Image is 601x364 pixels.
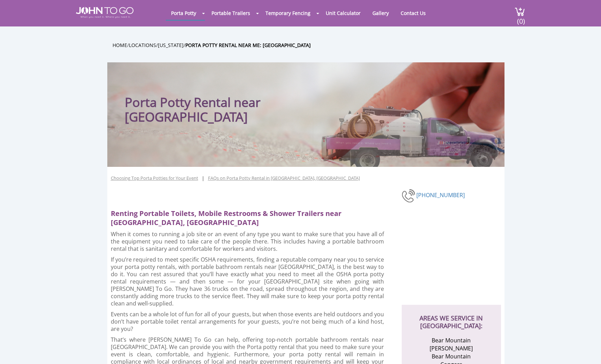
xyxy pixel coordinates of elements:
[402,188,416,203] img: phone-number
[517,11,525,26] span: (0)
[113,42,127,48] a: Home
[125,76,349,124] h1: Porta Potty Rental near [GEOGRAPHIC_DATA]
[313,102,501,167] img: Truck
[185,42,311,48] a: Porta Potty Rental Near Me: [GEOGRAPHIC_DATA]
[417,353,485,361] li: Bear Mountain
[417,344,485,353] li: [PERSON_NAME]
[111,256,384,307] p: If you’re required to meet specific OSHA requirements, finding a reputable company near you to se...
[515,7,525,16] img: cart a
[321,6,366,20] a: Unit Calculator
[111,206,390,227] h2: Renting Portable Toilets, Mobile Restrooms & Shower Trailers near [GEOGRAPHIC_DATA], [GEOGRAPHIC_...
[202,175,205,188] span: |
[206,6,255,20] a: Portable Trailers
[76,7,133,18] img: JOHN to go
[113,41,510,49] ul: / / /
[166,6,201,20] a: Porta Potty
[417,336,485,344] li: Bear Mountain
[129,42,156,48] a: Locations
[416,191,465,199] a: [PHONE_NUMBER]
[111,231,384,253] p: When it comes to running a job site or an event of any type you want to make sure that you have a...
[158,42,184,48] a: [US_STATE]
[367,6,394,20] a: Gallery
[260,6,316,20] a: Temporary Fencing
[409,305,494,330] h2: AREAS WE SERVICE IN [GEOGRAPHIC_DATA]:
[208,175,360,181] a: FAQs on Porta Potty Rental in [GEOGRAPHIC_DATA], [GEOGRAPHIC_DATA]
[395,6,431,20] a: Contact Us
[111,311,384,333] p: Events can be a whole lot of fun for all of your guests, but when those events are held outdoors ...
[111,175,198,181] a: Choosing Top Porta Potties for Your Event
